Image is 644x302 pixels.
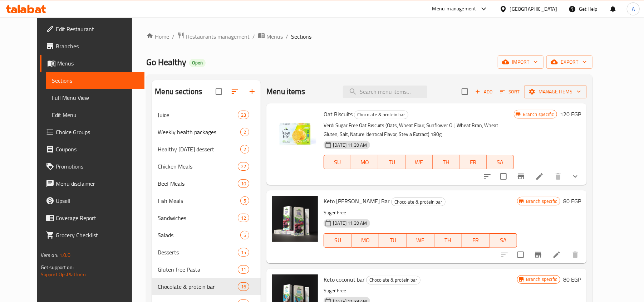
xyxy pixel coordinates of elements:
[56,145,139,154] span: Coupons
[158,196,240,205] span: Fish Meals
[158,162,238,171] div: Chicken Meals
[40,209,145,226] a: Coverage Report
[158,179,238,188] span: Beef Meals
[550,168,567,185] button: delete
[286,32,288,41] li: /
[186,32,250,41] span: Restaurants management
[512,168,530,185] button: Branch-specific-item
[487,155,514,169] button: SA
[462,157,484,167] span: FR
[379,233,407,248] button: TU
[238,265,249,274] div: items
[158,231,240,239] span: Salads
[354,235,376,245] span: MO
[158,282,238,291] span: Chocolate & protein bar
[241,232,249,239] span: 5
[324,109,353,120] span: Oat Biscuits
[238,266,249,273] span: 11
[238,179,249,188] div: items
[238,248,249,257] div: items
[152,106,261,123] div: Juice23
[524,85,587,98] button: Manage items
[330,142,370,148] span: [DATE] 11:39 AM
[330,220,370,226] span: [DATE] 11:39 AM
[291,32,311,41] span: Sections
[258,32,283,41] a: Menus
[152,175,261,192] div: Beef Meals10
[152,244,261,261] div: Desserts15
[490,157,511,167] span: SA
[189,59,206,67] div: Open
[272,196,318,242] img: Keto Berry Bar
[59,250,70,260] span: 1.0.0
[152,141,261,158] div: Healthy [DATE] dessert2
[352,233,379,248] button: MO
[155,86,202,97] h2: Menu sections
[244,83,261,100] button: Add section
[266,32,283,41] span: Menus
[52,76,139,85] span: Sections
[238,214,249,222] div: items
[459,155,487,169] button: FR
[238,162,249,171] div: items
[354,111,408,119] span: Chocolate & protein bar
[41,263,74,272] span: Get support on:
[405,155,433,169] button: WE
[40,192,145,209] a: Upsell
[327,157,348,167] span: SU
[408,157,430,167] span: WE
[252,32,255,41] li: /
[57,59,139,68] span: Menus
[272,109,318,155] img: Oat Biscuits
[567,168,584,185] button: show more
[523,198,560,205] span: Branch specific
[490,233,517,248] button: SA
[410,235,432,245] span: WE
[158,265,238,274] span: Gluten free Pasta
[472,86,495,97] span: Add item
[546,55,593,69] button: export
[324,233,352,248] button: SU
[472,86,495,97] button: Add
[496,169,511,184] span: Select to update
[240,196,249,205] div: items
[158,111,238,119] span: Juice
[366,276,421,284] div: Chocolate & protein bar
[563,196,581,206] h6: 80 EGP
[158,145,240,154] div: Healthy Ramadan dessert
[498,86,521,97] button: Sort
[434,233,462,248] button: TH
[52,111,139,119] span: Edit Menu
[146,32,593,41] nav: breadcrumb
[535,172,544,181] a: Edit menu item
[241,146,249,153] span: 2
[56,231,139,239] span: Grocery Checklist
[520,111,557,118] span: Branch specific
[56,128,139,136] span: Choice Groups
[238,180,249,187] span: 10
[158,145,240,154] span: Healthy [DATE] dessert
[56,162,139,171] span: Promotions
[158,214,238,222] span: Sandwiches
[324,208,517,217] p: Suger Free
[523,276,560,283] span: Branch specific
[211,84,226,99] span: Select all sections
[56,179,139,188] span: Menu disclaimer
[40,158,145,175] a: Promotions
[495,86,524,97] span: Sort items
[40,226,145,244] a: Grocery Checklist
[40,123,145,141] a: Choice Groups
[479,168,496,185] button: sort-choices
[354,157,375,167] span: MO
[392,198,445,206] span: Chocolate & protein bar
[560,109,581,119] h6: 120 EGP
[457,84,472,99] span: Select section
[343,86,427,98] input: search
[552,58,587,67] span: export
[56,196,139,205] span: Upsell
[52,93,139,102] span: Full Menu View
[266,86,305,97] h2: Menu items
